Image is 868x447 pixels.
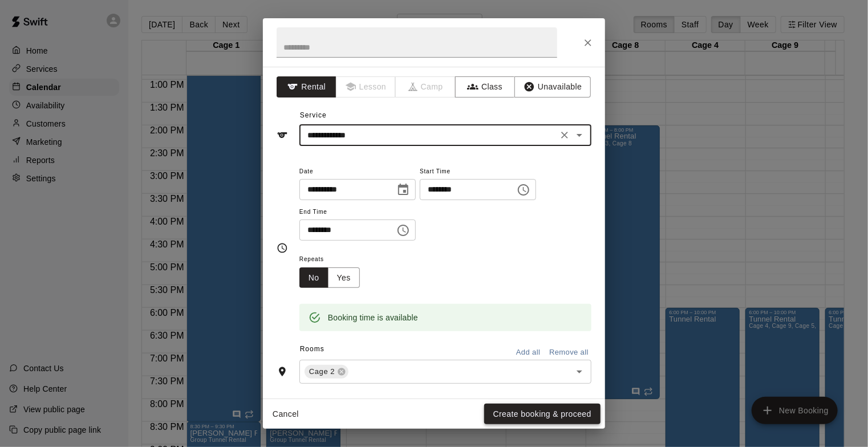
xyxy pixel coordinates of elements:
[277,366,288,377] svg: Rooms
[512,178,535,201] button: Choose time, selected time is 2:00 PM
[299,252,369,267] span: Repeats
[578,32,598,53] button: Close
[277,76,336,97] button: Rental
[305,365,348,379] div: Cage 2
[328,307,418,328] div: Booking time is available
[396,76,456,97] span: Camps can only be created in the Services page
[328,267,360,288] button: Yes
[510,344,546,361] button: Add all
[392,178,415,201] button: Choose date, selected date is Sep 18, 2025
[299,267,328,288] button: No
[277,129,288,141] svg: Service
[300,111,327,119] span: Service
[277,242,288,254] svg: Timing
[546,344,591,361] button: Remove all
[514,76,591,97] button: Unavailable
[300,393,591,411] span: Notes
[305,366,339,377] span: Cage 2
[299,205,416,220] span: End Time
[571,364,587,380] button: Open
[484,404,601,425] button: Create booking & proceed
[455,76,515,97] button: Class
[392,219,415,242] button: Choose time, selected time is 3:30 PM
[571,127,587,143] button: Open
[299,164,416,180] span: Date
[420,164,536,180] span: Start Time
[300,345,325,353] span: Rooms
[299,267,360,288] div: outlined button group
[336,76,396,97] span: Lessons must be created in the Services page first
[557,127,573,143] button: Clear
[267,404,304,425] button: Cancel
